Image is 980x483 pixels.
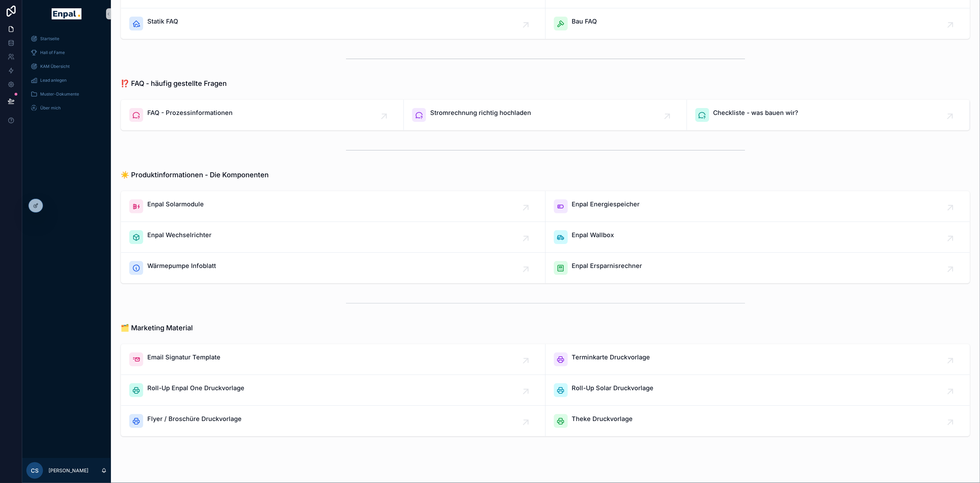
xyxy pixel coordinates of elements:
[40,91,79,97] span: Muster-Dokumente
[546,222,970,253] a: Enpal Wallbox
[546,191,970,222] a: Enpal Energiespeicher
[546,8,970,39] a: Bau FAQ
[26,60,107,73] a: KAM Übersicht
[40,64,70,69] span: KAM Übersicht
[147,230,211,240] span: Enpal Wechselrichter
[49,467,88,474] p: [PERSON_NAME]
[546,253,970,283] a: Enpal Ersparnisrechner
[121,323,193,333] h1: 🗂️ Marketing Material
[26,102,107,114] a: Über mich
[572,383,654,393] span: Roll-Up Solar Druckvorlage
[147,261,216,271] span: Wärmepumpe Infoblatt
[713,108,799,118] span: Checkliste - was bauen wir?
[121,170,269,180] h1: ☀️ Produktinformationen - Die Komponenten
[31,466,38,475] span: CS
[147,17,178,26] span: Statik FAQ
[147,199,204,209] span: Enpal Solarmodule
[121,191,546,222] a: Enpal Solarmodule
[26,46,107,59] a: Hall of Fame
[40,78,67,83] span: Lead anlegen
[572,261,642,271] span: Enpal Ersparnisrechner
[147,108,233,118] span: FAQ - Prozessinformationen
[52,8,81,19] img: App logo
[147,383,244,393] span: Roll-Up Enpal One Druckvorlage
[546,406,970,436] a: Theke Druckvorlage
[572,230,614,240] span: Enpal Wallbox
[40,50,65,55] span: Hall of Fame
[546,344,970,375] a: Terminkarte Druckvorlage
[572,414,633,424] span: Theke Druckvorlage
[546,375,970,406] a: Roll-Up Solar Druckvorlage
[147,414,242,424] span: Flyer / Broschüre Druckvorlage
[121,100,404,130] a: FAQ - Prozessinformationen
[572,352,650,362] span: Terminkarte Druckvorlage
[430,108,531,118] span: Stromrechnung richtig hochladen
[121,375,546,406] a: Roll-Up Enpal One Druckvorlage
[404,100,687,130] a: Stromrechnung richtig hochladen
[121,8,546,39] a: Statik FAQ
[121,253,546,283] a: Wärmepumpe Infoblatt
[687,100,970,130] a: Checkliste - was bauen wir?
[26,74,107,87] a: Lead anlegen
[572,199,640,209] span: Enpal Energiespeicher
[572,17,597,26] span: Bau FAQ
[40,105,61,111] span: Über mich
[22,28,111,123] div: scrollable content
[40,36,59,42] span: Startseite
[26,88,107,100] a: Muster-Dokumente
[121,222,546,253] a: Enpal Wechselrichter
[121,406,546,436] a: Flyer / Broschüre Druckvorlage
[121,79,227,88] h1: ⁉️ FAQ - häufig gestellte Fragen
[147,352,220,362] span: Email Signatur Template
[26,33,107,45] a: Startseite
[121,344,546,375] a: Email Signatur Template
